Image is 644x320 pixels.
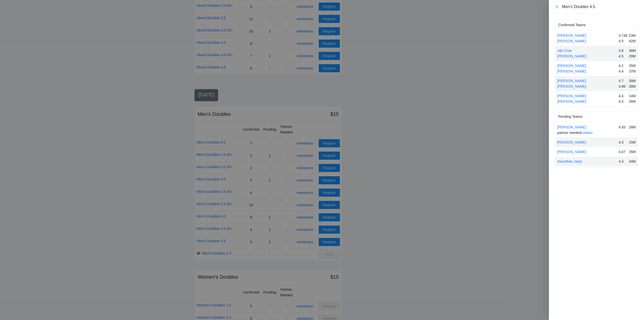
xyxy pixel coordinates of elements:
div: 29M [628,53,636,59]
div: Confirmed Teams [558,20,635,30]
a: [PERSON_NAME] [557,94,586,98]
a: [PERSON_NAME] [557,150,586,154]
div: 4.7 [619,78,626,84]
div: 35M [628,149,636,155]
div: 4.2 [619,63,626,68]
div: 28M [628,124,636,130]
div: 37M [628,68,636,74]
a: contact [581,131,592,135]
div: 4.3 [619,139,626,145]
div: 23M [628,33,636,38]
div: 4.4 [619,93,626,99]
div: 14M [628,93,636,99]
a: [PERSON_NAME] [557,33,586,38]
div: 4.5 [619,99,626,104]
span: close [555,5,559,9]
div: 4.86 [619,84,626,89]
a: [PERSON_NAME] [557,69,586,73]
div: 3.749 [619,33,626,38]
button: Close [555,5,559,9]
div: 15M [628,139,636,145]
div: 36M [628,48,636,53]
div: 30M [628,84,636,89]
a: [PERSON_NAME] [557,140,586,144]
a: Jak Crow [557,49,572,53]
div: 4.3 [619,159,626,164]
div: 39M [628,78,636,84]
span: partner needed [557,131,592,135]
a: [PERSON_NAME] [557,84,586,88]
a: [PERSON_NAME] [557,125,586,129]
a: [PERSON_NAME] [557,99,586,103]
a: [PERSON_NAME] [557,39,586,43]
div: 3.9 [619,48,626,53]
div: 42M [628,38,636,44]
div: 26M [628,99,636,104]
div: 4.5 [619,53,626,59]
div: 4.5 [619,38,626,44]
a: [PERSON_NAME] [557,54,586,58]
div: 34M [628,159,636,164]
div: Pending Teams [558,112,635,121]
div: Men's Doubles 4.5 [562,4,638,10]
a: [PERSON_NAME] [557,79,586,83]
a: Sweathan Jasty [557,159,582,163]
div: 4.4 [619,68,626,74]
div: 4.93 [619,124,626,130]
div: 35M [628,63,636,68]
a: [PERSON_NAME] [557,64,586,68]
div: 4.07 [619,149,626,155]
